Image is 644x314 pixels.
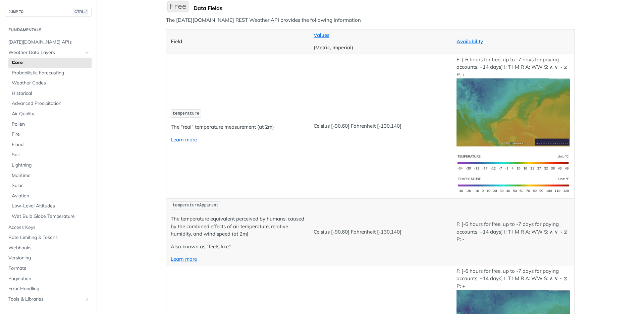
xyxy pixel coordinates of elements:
a: Error Handling [5,284,92,294]
span: Low-Level Altitudes [12,203,90,209]
span: temperatureApparent [173,203,219,208]
span: Historical [12,90,90,97]
h2: Fundamentals [5,27,92,33]
span: Pollen [12,121,90,128]
span: Advanced Precipitation [12,100,90,107]
a: Advanced Precipitation [8,99,92,109]
a: Availability [457,38,483,45]
a: Pollen [8,119,92,129]
button: Hide subpages for Weather Data Layers [85,50,90,55]
span: Fire [12,131,90,138]
a: Tools & LibrariesShow subpages for Tools & Libraries [5,294,92,304]
span: Wet Bulb Globe Temperature [12,213,90,220]
span: Expand image [457,159,570,165]
a: Air Quality [8,109,92,119]
span: Webhooks [8,245,90,251]
a: Pagination [5,274,92,284]
span: Rate Limiting & Tokens [8,234,90,241]
a: [DATE][DOMAIN_NAME] APIs [5,37,92,47]
a: Historical [8,88,92,99]
span: Expand image [457,181,570,188]
span: Soil [12,151,90,158]
span: Expand image [457,109,570,115]
span: Weather Data Layers [8,49,83,56]
p: (Metric, Imperial) [314,44,447,52]
button: JUMP TOCTRL-/ [5,7,92,17]
a: Low-Level Altitudes [8,201,92,211]
a: Wet Bulb Globe Temperature [8,211,92,222]
a: Formats [5,263,92,273]
span: CTRL-/ [73,9,88,14]
a: Soil [8,150,92,160]
a: Fire [8,129,92,139]
a: Probabilistic Forecasting [8,68,92,78]
span: [DATE][DOMAIN_NAME] APIs [8,39,90,46]
a: Lightning [8,160,92,170]
p: The "real" temperature measurement (at 2m) [171,123,305,131]
span: Tools & Libraries [8,296,83,303]
span: Air Quality [12,111,90,117]
span: temperature [173,111,199,116]
span: Pagination [8,275,90,282]
span: Probabilistic Forecasting [12,70,90,76]
a: Versioning [5,253,92,263]
p: The [DATE][DOMAIN_NAME] REST Weather API provides the following information [166,16,575,24]
span: Maritime [12,172,90,179]
span: Aviation [12,193,90,199]
button: Show subpages for Tools & Libraries [85,297,90,302]
a: Rate Limiting & Tokens [5,233,92,243]
span: Lightning [12,162,90,169]
a: Learn more [171,136,197,143]
p: F: [-6 hours for free, up to -7 days for paying accounts, +14 days] I: T I M R A: WW S: ∧ ∨ ~ ⧖ P: - [457,221,570,243]
span: Core [12,59,90,66]
div: Data Fields [194,5,575,11]
a: Aviation [8,191,92,201]
a: Webhooks [5,243,92,253]
a: Values [314,32,329,38]
p: Also known as "feels like". [171,243,305,251]
a: Maritime [8,171,92,181]
span: Solar [12,182,90,189]
span: Error Handling [8,286,90,292]
a: Flood [8,140,92,150]
a: Learn more [171,256,197,262]
span: Formats [8,265,90,272]
a: Solar [8,181,92,191]
p: Celsius [-90,60] Fahrenheit [-130,140] [314,228,447,236]
p: F: [-6 hours for free, up to -7 days for paying accounts, +14 days] I: T I M R A: WW S: ∧ ∨ ~ ⧖ P: + [457,56,570,146]
span: Weather Codes [12,80,90,86]
p: The temperature equivalent perceived by humans, caused by the combined effects of air temperature... [171,215,305,238]
p: Field [171,38,305,46]
a: Access Keys [5,223,92,233]
span: Versioning [8,255,90,261]
p: Celsius [-90,60] Fahrenheit [-130,140] [314,122,447,130]
span: Access Keys [8,224,90,231]
a: Core [8,58,92,68]
a: Weather Data LayersHide subpages for Weather Data Layers [5,48,92,58]
span: Flood [12,141,90,148]
a: Weather Codes [8,78,92,88]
